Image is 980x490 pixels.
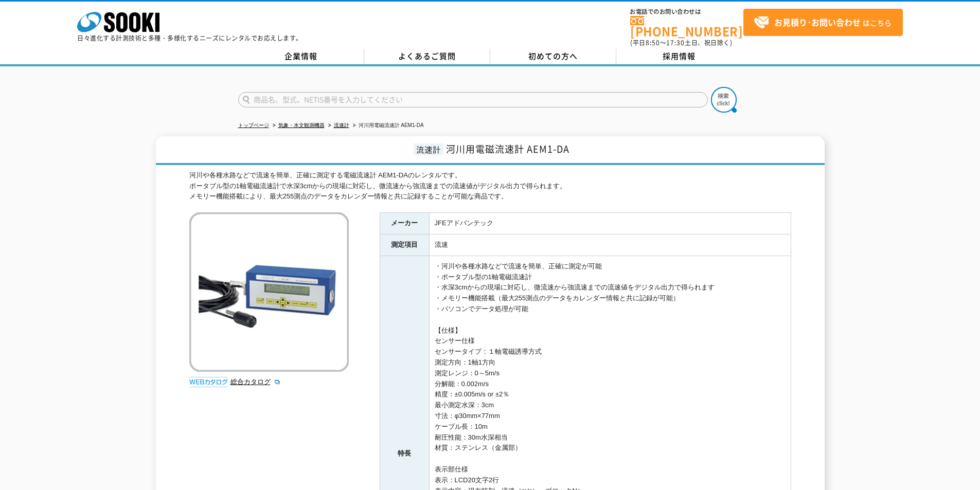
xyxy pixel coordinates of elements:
span: はこちら [754,15,892,30]
th: 測定項目 [380,234,429,256]
span: 17:30 [666,38,685,47]
a: 総合カタログ [230,378,281,386]
div: 河川や各種水路などで流速を簡単、正確に測定する電磁流速計 AEM1-DAのレンタルです。 ポータブル型の1軸電磁流速計で水深3cmからの現場に対応し、微流速から強流速までの流速値がデジタル出力で... [189,170,791,202]
a: 採用情報 [616,49,742,64]
a: 気象・水文観測機器 [278,122,325,128]
a: 企業情報 [238,49,364,64]
input: 商品名、型式、NETIS番号を入力してください [238,92,708,107]
td: JFEアドバンテック [429,213,791,234]
td: 流速 [429,234,791,256]
span: 8:50 [646,38,660,47]
a: 初めての方へ [490,49,616,64]
li: 河川用電磁流速計 AEM1-DA [351,120,424,131]
span: 初めての方へ [528,50,578,62]
th: メーカー [380,213,429,234]
span: (平日 ～ 土日、祝日除く) [630,38,732,47]
a: [PHONE_NUMBER] [630,16,743,37]
p: 日々進化する計測技術と多種・多様化するニーズにレンタルでお応えします。 [77,35,302,41]
img: 河川用電磁流速計 AEM1-DA [189,212,349,372]
img: btn_search.png [711,87,737,113]
a: 流速計 [334,122,349,128]
img: webカタログ [189,377,228,387]
span: 流速計 [414,143,443,155]
span: 河川用電磁流速計 AEM1-DA [446,142,569,156]
span: お電話でのお問い合わせは [630,9,743,15]
strong: お見積り･お問い合わせ [774,16,861,28]
a: よくあるご質問 [364,49,490,64]
a: お見積り･お問い合わせはこちら [743,9,903,36]
a: トップページ [238,122,269,128]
